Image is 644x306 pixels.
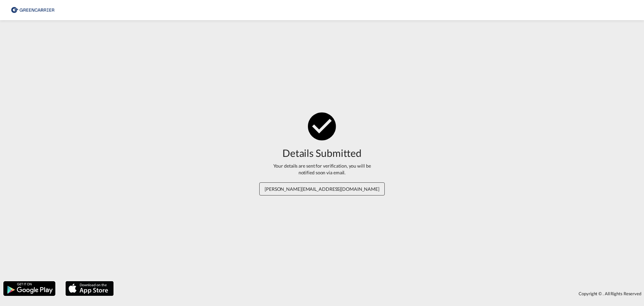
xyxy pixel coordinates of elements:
img: apple.png [65,280,114,297]
div: Your details are sent for verification, you will be notified soon via email. [267,163,377,176]
span: [PERSON_NAME][EMAIL_ADDRESS][DOMAIN_NAME] [259,182,385,195]
md-icon: icon-checkbox-marked-circle [305,109,339,142]
div: Details Submitted [282,146,362,160]
img: 8cf206808afe11efa76fcd1e3d746489.png [10,3,55,18]
img: google.png [3,280,56,297]
div: Copyright © . All Rights Reserved [117,288,644,299]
